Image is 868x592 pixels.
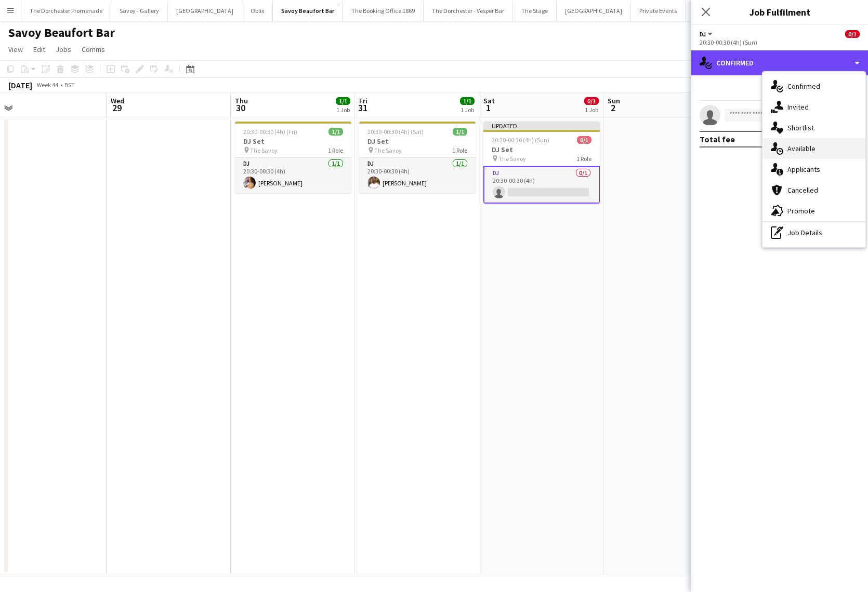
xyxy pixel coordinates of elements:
span: Available [787,144,816,153]
div: BST [64,81,75,89]
button: [GEOGRAPHIC_DATA] [557,1,631,21]
a: Jobs [51,43,75,56]
div: 1 Job [585,106,598,114]
span: 1/1 [336,97,350,105]
span: Fri [359,96,367,105]
span: The Savoy [374,146,402,154]
span: 1 Role [452,146,467,154]
span: 0/1 [845,30,860,38]
span: Shortlist [787,123,814,132]
div: [DATE] [8,80,32,90]
a: Comms [77,43,109,56]
app-card-role: DJ1/120:30-00:30 (4h)[PERSON_NAME] [235,158,351,193]
h1: Savoy Beaufort Bar [8,25,115,41]
span: 1/1 [460,97,475,105]
span: 31 [358,102,367,114]
span: 1 [482,102,495,114]
span: Edit [33,45,45,54]
span: 1 Role [576,155,591,163]
span: Thu [235,96,248,105]
span: Comms [82,45,105,54]
div: Updated [483,122,600,130]
div: Job Details [762,222,865,243]
span: View [8,45,23,54]
span: Wed [111,96,124,105]
span: 1/1 [453,128,467,136]
span: 20:30-00:30 (4h) (Sat) [367,128,424,136]
button: [GEOGRAPHIC_DATA] [686,1,760,21]
div: Confirmed [691,50,868,75]
span: Sat [483,96,495,105]
button: [GEOGRAPHIC_DATA] [168,1,242,21]
h3: DJ Set [483,145,600,154]
h3: DJ Set [235,137,351,146]
h3: Job Fulfilment [691,5,868,19]
span: 0/1 [584,97,599,105]
div: 1 Job [336,106,350,114]
span: Cancelled [787,185,818,195]
a: View [4,43,27,56]
button: Savoy - Gallery [111,1,168,21]
a: Edit [29,43,49,56]
div: 1 Job [461,106,474,114]
span: The Savoy [250,146,278,154]
span: Sun [608,96,620,105]
button: DJ [700,30,714,38]
span: Week 44 [34,81,60,89]
span: 0/1 [577,136,591,144]
app-card-role: DJ0/120:30-00:30 (4h) [483,166,600,204]
span: Confirmed [787,82,820,91]
app-job-card: Updated20:30-00:30 (4h) (Sun)0/1DJ Set The Savoy1 RoleDJ0/120:30-00:30 (4h) [483,122,600,204]
span: 20:30-00:30 (4h) (Sun) [492,136,549,144]
button: The Stage [513,1,557,21]
span: Jobs [56,45,71,54]
h3: DJ Set [359,137,476,146]
button: Oblix [242,1,273,21]
button: The Booking Office 1869 [343,1,424,21]
span: 1 Role [328,146,343,154]
span: 29 [109,102,124,114]
span: Invited [787,102,809,112]
button: Savoy Beaufort Bar [273,1,343,21]
app-job-card: 20:30-00:30 (4h) (Fri)1/1DJ Set The Savoy1 RoleDJ1/120:30-00:30 (4h)[PERSON_NAME] [235,122,351,193]
button: The Dorchester Promenade [21,1,111,21]
span: 2 [606,102,620,114]
button: The Dorchester - Vesper Bar [424,1,513,21]
span: 1/1 [328,128,343,136]
span: DJ [700,30,706,38]
span: 30 [233,102,248,114]
button: Private Events [631,1,686,21]
app-card-role: DJ1/120:30-00:30 (4h)[PERSON_NAME] [359,158,476,193]
div: Total fee [700,134,735,144]
span: Applicants [787,165,820,174]
div: 20:30-00:30 (4h) (Sun) [700,38,860,46]
app-job-card: 20:30-00:30 (4h) (Sat)1/1DJ Set The Savoy1 RoleDJ1/120:30-00:30 (4h)[PERSON_NAME] [359,122,476,193]
span: Promote [787,206,815,216]
span: 20:30-00:30 (4h) (Fri) [243,128,297,136]
span: The Savoy [498,155,526,163]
